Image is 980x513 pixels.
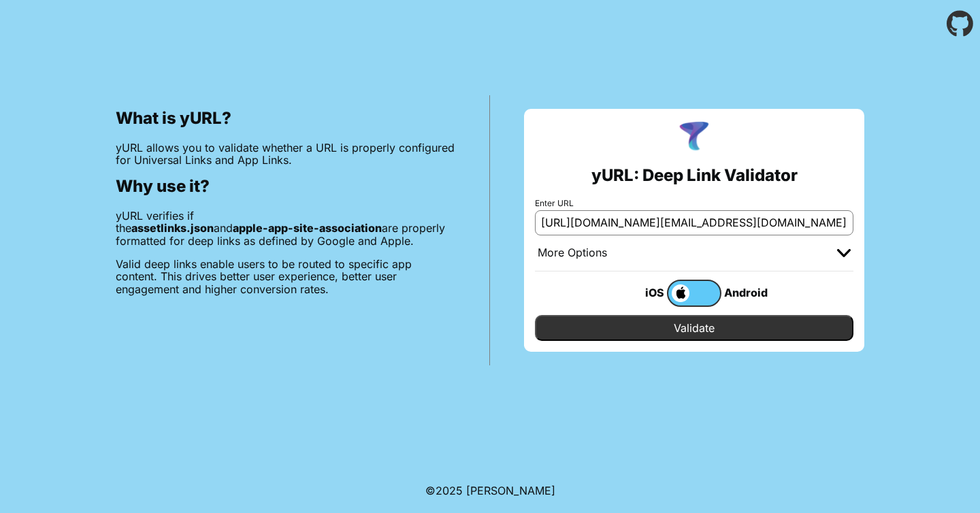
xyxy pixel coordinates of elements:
h2: What is yURL? [116,109,455,128]
div: Android [721,284,776,301]
p: yURL verifies if the and are properly formatted for deep links as defined by Google and Apple. [116,210,455,247]
h2: Why use it? [116,177,455,196]
b: assetlinks.json [131,221,214,235]
b: apple-app-site-association [233,221,382,235]
span: 2025 [436,484,463,497]
a: Michael Ibragimchayev's Personal Site [466,484,555,497]
img: yURL Logo [676,120,712,155]
img: chevron [837,249,851,257]
input: Validate [535,315,853,341]
h2: yURL: Deep Link Validator [591,166,798,185]
label: Enter URL [535,199,853,208]
p: yURL allows you to validate whether a URL is properly configured for Universal Links and App Links. [116,142,455,167]
input: e.g. https://app.chayev.com/xyx [535,210,853,235]
div: iOS [612,284,667,301]
p: Valid deep links enable users to be routed to specific app content. This drives better user exper... [116,258,455,295]
footer: © [425,468,555,513]
div: More Options [538,246,607,260]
